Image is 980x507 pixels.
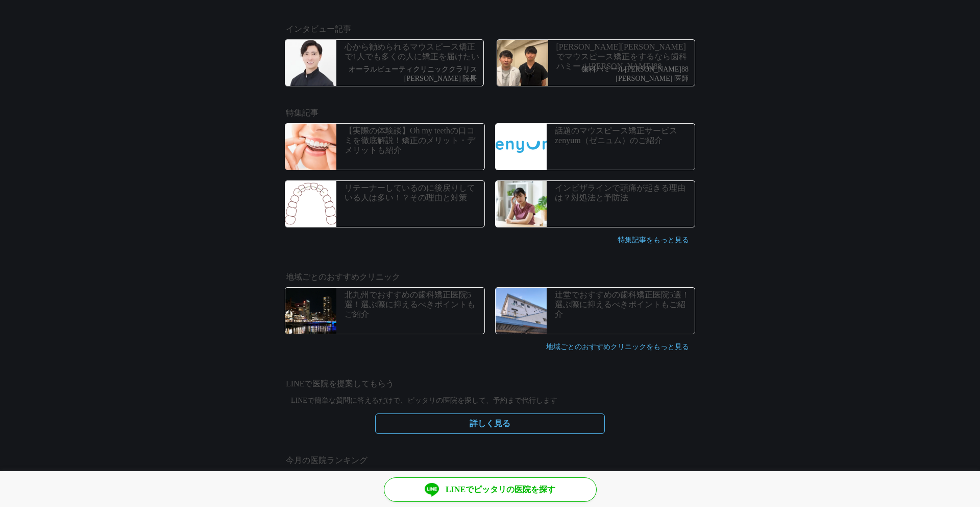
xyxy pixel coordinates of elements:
[286,395,694,406] p: LINEで簡単な質問に答えるだけで、ピッタリの医院を探して、予約まで代行します
[280,34,489,91] a: 歯科医師_引野貴之先生心から勧められるマウスピース矯正で1人でも多くの人に矯正を届けたいオーラルビューティクリニッククラリス[PERSON_NAME] 院長
[285,288,336,334] img: 北九州でおすすめの歯科矯正医院5選！選ぶ際に抑えるべきポイントもご紹介
[582,65,689,74] p: 歯科ハミール[PERSON_NAME]88
[492,34,701,91] a: 茂木先生・赤崎先生ツーショット[PERSON_NAME][PERSON_NAME]でマウスピース矯正をするなら歯科ハミール[PERSON_NAME]88歯科ハミール[PERSON_NAME]88...
[280,118,490,175] a: 【実際の体験談】Oh my teethの口コミを徹底解説！矯正のメリット・デメリットも紹介【実際の体験談】Oh my teethの口コミを徹底解説！矯正のメリット・デメリットも紹介
[496,181,547,227] img: インビザラインで頭痛が起きる理由は？対処法と予防法
[349,65,477,74] p: オーラルビューティクリニッククラリス
[285,124,336,170] img: 【実際の体験談】Oh my teethの口コミを徹底解説！矯正のメリット・デメリットも紹介
[618,236,689,244] a: 特集記事をもっと見る
[546,343,689,351] a: 地域ごとのおすすめクリニックをもっと見る
[556,42,693,72] p: [PERSON_NAME][PERSON_NAME]でマウスピース矯正をするなら歯科ハミール[PERSON_NAME]88
[490,175,700,233] a: インビザラインで頭痛が起きる理由は？対処法と予防法インビザラインで頭痛が起きる理由は？対処法と予防法
[345,42,481,61] p: 心から勧められるマウスピース矯正で1人でも多くの人に矯正を届けたい
[345,183,482,202] p: リテーナーしているのに後戻りしている人は多い！？その理由と対策
[555,126,692,145] p: 話題のマウスピース矯正サービスzenyum（ゼニュム）のご紹介
[555,183,692,202] p: インビザラインで頭痛が起きる理由は？対処法と予防法
[555,290,692,319] p: 辻堂でおすすめの歯科矯正医院5選！選ぶ際に抑えるべきポイントもご紹介
[286,23,694,35] h2: インタビュー記事
[280,282,490,339] a: 北九州でおすすめの歯科矯正医院5選！選ぶ際に抑えるべきポイントもご紹介北九州でおすすめの歯科矯正医院5選！選ぶ際に抑えるべきポイントもご紹介
[496,288,547,334] img: 27521367 l
[345,290,482,319] p: 北九州でおすすめの歯科矯正医院5選！選ぶ際に抑えるべきポイントもご紹介
[490,282,700,339] a: 27521367 l辻堂でおすすめの歯科矯正医院5選！選ぶ際に抑えるべきポイントもご紹介
[349,75,477,83] p: [PERSON_NAME] 院長
[497,40,548,86] img: 茂木先生・赤崎先生ツーショット
[280,175,490,233] a: リテーナーしているのに後戻りしている人は多い！？その理由と対策リテーナーしているのに後戻りしている人は多い！？その理由と対策
[345,126,482,155] p: 【実際の体験談】Oh my teethの口コミを徹底解説！矯正のメリット・デメリットも紹介
[496,124,547,170] img: 今話題の矯正サービスZenyumのご紹介！
[490,118,700,175] a: 今話題の矯正サービスZenyumのご紹介！話題のマウスピース矯正サービスzenyum（ゼニュム）のご紹介
[286,271,694,283] h2: 地域ごとのおすすめクリニック
[384,477,597,502] a: LINEでピッタリの医院を探す
[286,378,694,390] h2: LINEで医院を提案してもらう
[285,181,336,227] img: リテーナーしているのに後戻りしている人は多い！？その理由と対策
[286,454,694,467] h2: 今月の医院ランキング
[286,107,694,119] h2: 特集記事
[375,413,605,434] a: 詳しく見る
[582,75,689,83] p: [PERSON_NAME] 医師
[285,40,336,86] img: 歯科医師_引野貴之先生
